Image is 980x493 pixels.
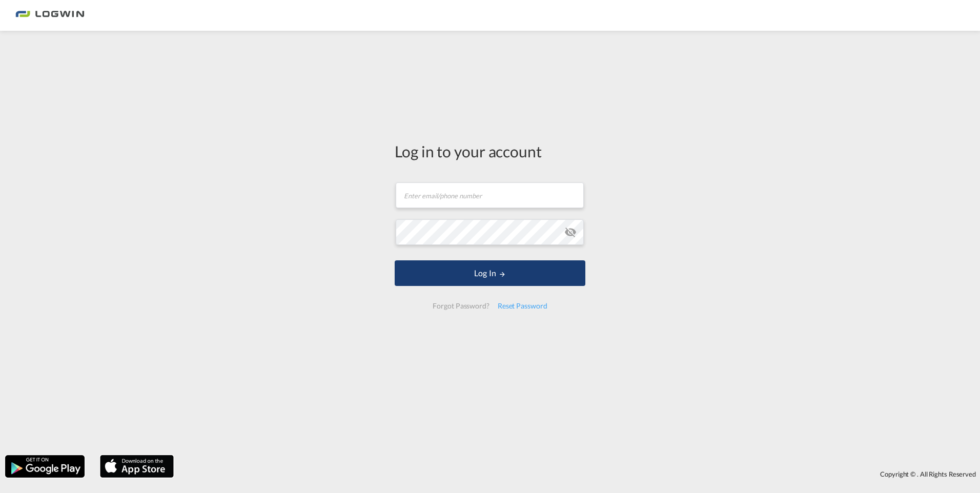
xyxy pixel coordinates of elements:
md-icon: icon-eye-off [564,226,577,238]
img: bc73a0e0d8c111efacd525e4c8ad7d32.png [15,4,85,27]
div: Reset Password [494,297,552,315]
div: Forgot Password? [428,297,493,315]
input: Enter email/phone number [396,182,584,208]
img: google.png [4,454,86,479]
div: Copyright © . All Rights Reserved [179,465,980,483]
button: LOGIN [395,260,585,286]
div: Log in to your account [395,140,585,162]
img: apple.png [99,454,175,479]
